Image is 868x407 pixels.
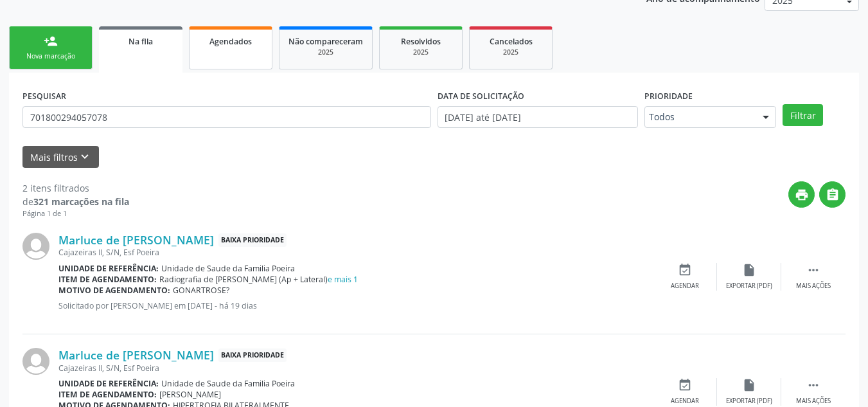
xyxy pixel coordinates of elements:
div: Agendar [671,397,699,406]
div: Mais ações [796,397,831,406]
button: Filtrar [783,104,823,126]
span: Cancelados [490,36,533,47]
i:  [806,263,820,277]
a: e mais 1 [328,274,358,285]
button: print [788,181,815,208]
i: insert_drive_file [742,263,756,277]
div: 2025 [479,48,543,57]
div: Exportar (PDF) [726,397,772,406]
div: 2025 [288,48,363,57]
b: Motivo de agendamento: [58,285,170,296]
i: event_available [678,378,692,392]
a: Marluce de [PERSON_NAME] [58,233,214,247]
button:  [819,181,846,208]
div: Cajazeiras II, S/N, Esf Poeira [58,247,653,258]
b: Item de agendamento: [58,389,157,400]
b: Item de agendamento: [58,274,157,285]
strong: 321 marcações na fila [33,195,129,208]
span: Resolvidos [401,36,441,47]
i:  [826,188,840,202]
div: Cajazeiras II, S/N, Esf Poeira [58,363,653,374]
img: img [22,233,49,260]
span: [PERSON_NAME] [159,389,221,400]
div: Exportar (PDF) [726,282,772,291]
img: img [22,348,49,375]
label: DATA DE SOLICITAÇÃO [438,86,524,106]
div: 2 itens filtrados [22,181,129,195]
p: Solicitado por [PERSON_NAME] em [DATE] - há 19 dias [58,300,653,311]
label: Prioridade [644,86,693,106]
div: Agendar [671,282,699,291]
i: keyboard_arrow_down [78,150,92,164]
span: Baixa Prioridade [218,348,287,362]
i: insert_drive_file [742,378,756,392]
span: Não compareceram [288,36,363,47]
span: Unidade de Saude da Familia Poeira [161,378,295,389]
b: Unidade de referência: [58,263,159,274]
div: 2025 [389,48,453,57]
input: Nome, CNS [22,106,431,128]
button: Mais filtroskeyboard_arrow_down [22,146,99,168]
div: Nova marcação [19,51,83,61]
i:  [806,378,820,392]
span: Na fila [128,36,153,47]
div: de [22,195,129,208]
span: Unidade de Saude da Familia Poeira [161,263,295,274]
span: Todos [649,111,750,123]
div: person_add [44,34,58,48]
label: PESQUISAR [22,86,66,106]
span: Baixa Prioridade [218,233,287,247]
i: event_available [678,263,692,277]
div: Mais ações [796,282,831,291]
b: Unidade de referência: [58,378,159,389]
a: Marluce de [PERSON_NAME] [58,348,214,362]
span: GONARTROSE? [173,285,229,296]
div: Página 1 de 1 [22,208,129,219]
span: Radiografia de [PERSON_NAME] (Ap + Lateral) [159,274,358,285]
input: Selecione um intervalo [438,106,639,128]
span: Agendados [209,36,252,47]
i: print [795,188,809,202]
